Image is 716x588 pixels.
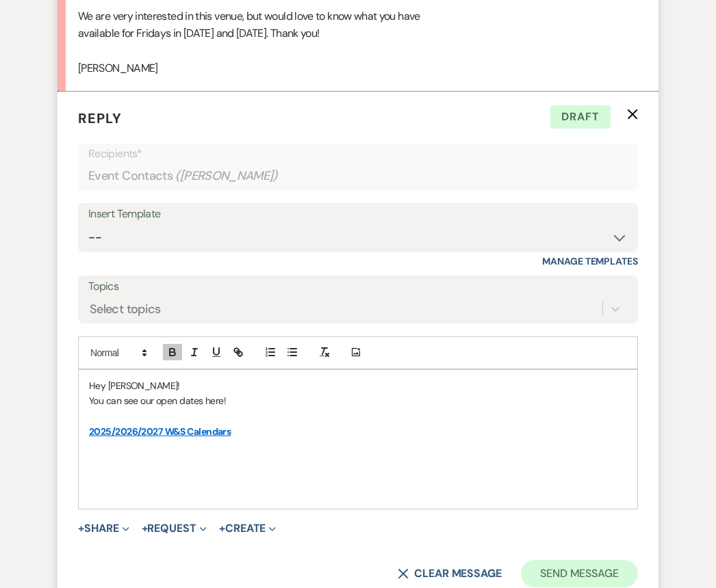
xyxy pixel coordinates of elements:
span: Draft [550,105,611,129]
p: Hey [PERSON_NAME]! [89,378,627,393]
div: Insert Template [88,204,628,224]
a: Manage Templates [542,255,638,267]
button: Clear message [398,568,502,579]
p: You can see our open dates here! [89,393,627,408]
p: Recipients* [88,145,628,163]
span: + [142,523,148,534]
span: + [78,523,84,534]
span: Reply [78,109,122,127]
div: Event Contacts [88,163,628,189]
button: Send Message [521,560,638,587]
span: + [219,523,225,534]
button: Share [78,523,129,534]
button: Request [142,523,207,534]
span: ( [PERSON_NAME] ) [175,167,278,185]
div: Select topics [90,300,161,319]
label: Topics [88,277,628,297]
a: 2025/2026/2027 W&S Calendars [89,425,231,438]
button: Create [219,523,276,534]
